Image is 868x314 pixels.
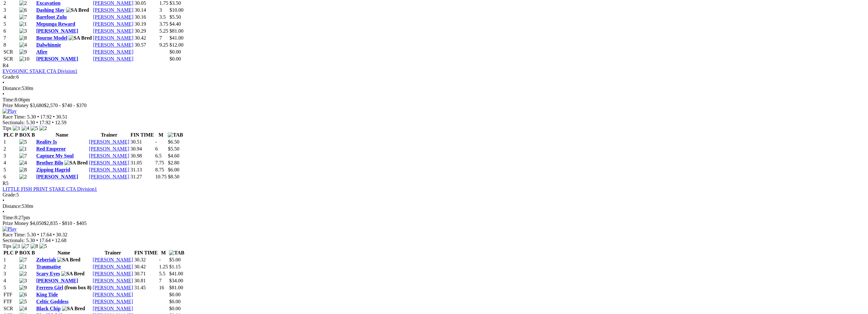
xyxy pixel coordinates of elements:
[130,167,154,173] td: 31.13
[36,14,67,20] a: Barefoot Zulu
[19,0,27,6] img: 2
[134,7,159,13] td: 30.14
[27,114,36,119] span: 5.30
[3,7,18,13] td: 3
[169,7,183,13] span: $10.00
[93,257,133,262] a: [PERSON_NAME]
[93,0,133,6] a: [PERSON_NAME]
[64,160,88,166] img: SA Bred
[19,146,27,152] img: 1
[155,153,161,158] text: 6.5
[15,132,18,138] span: P
[93,35,133,41] a: [PERSON_NAME]
[36,167,70,172] a: Zipping Hagrid
[134,42,159,48] td: 30.57
[159,285,164,290] text: 16
[89,174,129,179] a: [PERSON_NAME]
[169,35,183,41] span: $41.00
[89,167,129,172] a: [PERSON_NAME]
[3,86,22,91] span: Distance:
[3,132,14,138] span: PLC
[3,14,18,20] td: 4
[55,120,66,125] span: 12.59
[93,28,133,34] a: [PERSON_NAME]
[52,120,54,125] span: •
[13,243,20,249] img: 1
[3,209,4,215] span: •
[89,153,129,158] a: [PERSON_NAME]
[168,174,179,179] span: $8.50
[19,264,27,270] img: 1
[36,271,60,276] a: Scary Eyes
[168,167,179,172] span: $6.00
[3,243,11,249] span: Tips
[3,146,18,152] td: 2
[36,285,63,290] a: Ferrero Girl
[36,292,58,297] a: King Tide
[159,257,160,262] text: -
[155,132,167,138] th: M
[36,238,38,243] span: •
[93,42,133,48] a: [PERSON_NAME]
[56,232,68,237] span: 30.32
[155,174,166,179] text: 10.75
[168,153,179,158] span: $4.60
[93,271,133,276] a: [PERSON_NAME]
[89,139,129,144] a: [PERSON_NAME]
[3,28,18,34] td: 6
[3,257,18,263] td: 1
[36,153,74,158] a: Capture My Soul
[169,250,184,256] img: TAB
[159,42,168,48] text: 9.25
[13,125,20,131] img: 1
[53,114,55,119] span: •
[39,243,47,249] img: 5
[3,97,15,102] span: Time:
[36,132,88,138] th: Name
[3,198,4,203] span: •
[134,271,158,277] td: 30.71
[3,298,18,305] td: FTF
[89,160,129,165] a: [PERSON_NAME]
[3,120,25,125] span: Sectionals:
[64,285,91,290] span: (from box 8)
[159,271,165,276] text: 5.5
[39,125,47,131] img: 2
[36,35,67,41] a: Bourne Model
[93,264,133,269] a: [PERSON_NAME]
[19,278,27,284] img: 3
[19,132,30,138] span: BOX
[27,232,36,237] span: 5.30
[57,257,80,263] img: SA Bred
[93,21,133,27] a: [PERSON_NAME]
[93,7,133,13] a: [PERSON_NAME]
[3,186,97,192] a: LITTLE FISH PRINT STAKE CTA Division1
[3,125,11,131] span: Tips
[3,42,18,48] td: 8
[169,292,180,297] span: $0.00
[168,160,179,165] span: $2.80
[3,278,18,284] td: 4
[36,146,66,151] a: Red Emperor
[3,103,865,108] div: Prize Money $3,680
[169,0,181,6] span: $3.50
[169,278,183,283] span: $34.00
[19,42,27,48] img: 4
[159,14,166,20] text: 3.5
[36,264,61,269] a: Traumatise
[3,139,18,145] td: 1
[19,292,27,298] img: 6
[92,250,133,256] th: Trainer
[19,257,27,263] img: 7
[3,68,77,74] a: EVOSONIC STAKE CTA Division1
[3,203,22,209] span: Distance:
[134,35,159,41] td: 30.42
[3,74,865,80] div: 6
[169,21,181,27] span: $4.40
[39,238,51,243] span: 17.64
[36,174,78,179] a: [PERSON_NAME]
[3,63,9,68] span: R4
[134,28,159,34] td: 30.29
[3,160,18,166] td: 4
[3,114,26,119] span: Race Time:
